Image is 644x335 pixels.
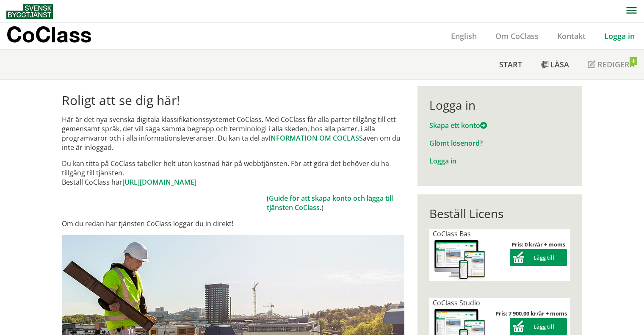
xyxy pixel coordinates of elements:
a: Lägg till [510,254,567,261]
a: English [442,31,486,41]
a: Glömt lösenord? [429,138,483,148]
p: Du kan titta på CoClass tabeller helt utan kostnad här på webbtjänsten. För att göra det behöver ... [62,159,404,187]
span: CoClass Bas [433,229,471,238]
img: Svensk Byggtjänst [6,4,53,19]
button: Lägg till [510,318,567,335]
a: Lägg till [510,323,567,330]
span: CoClass Studio [433,298,480,307]
a: Guide för att skapa konto och lägga till tjänsten CoClass [267,194,393,212]
button: Lägg till [510,249,567,266]
td: ( .) [267,194,404,212]
span: Läsa [550,59,569,69]
a: Kontakt [548,31,595,41]
a: [URL][DOMAIN_NAME] [122,177,196,187]
h1: Roligt att se dig här! [62,93,404,108]
div: Logga in [429,98,570,112]
span: Start [499,59,522,69]
a: Logga in [595,31,644,41]
p: Om du redan har tjänsten CoClass loggar du in direkt! [62,219,404,228]
a: CoClass [6,23,110,49]
strong: Pris: 7 900,00 kr/år + moms [495,310,567,317]
p: Här är det nya svenska digitala klassifikationssystemet CoClass. Med CoClass får alla parter till... [62,115,404,152]
div: Beställ Licens [429,206,570,221]
img: coclass-license.jpg [433,238,487,281]
a: Logga in [429,156,456,166]
a: INFORMATION OM COCLASS [268,133,363,143]
a: Start [490,50,531,79]
a: Läsa [531,50,578,79]
strong: Pris: 0 kr/år + moms [511,241,565,248]
a: Skapa ett konto [429,121,487,130]
a: Om CoClass [486,31,548,41]
p: CoClass [6,30,91,39]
